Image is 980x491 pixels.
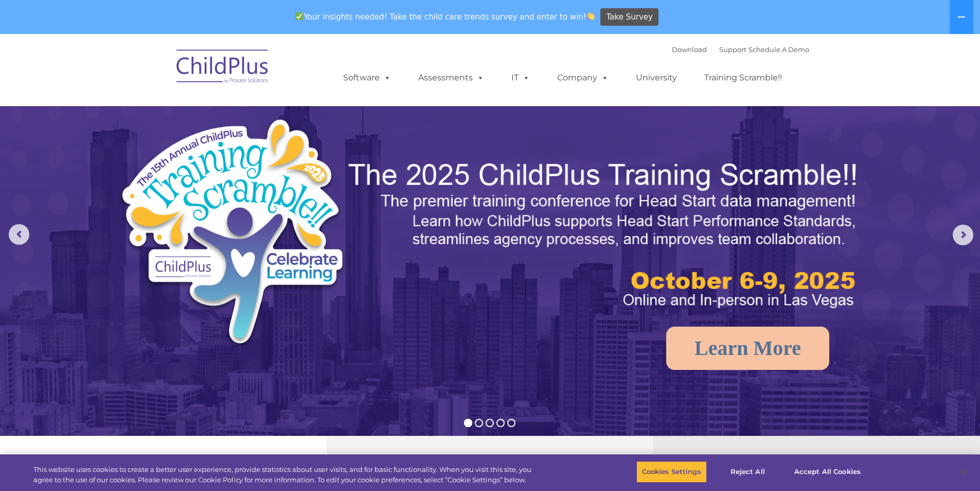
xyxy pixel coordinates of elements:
a: Schedule A Demo [749,45,809,54]
a: Software [333,67,401,88]
img: ChildPlus by Procare Solutions [171,42,274,94]
img: ✅ [295,12,303,20]
button: Reject All [716,461,780,483]
span: Last name [143,68,174,76]
a: Support [719,45,746,54]
a: IT [501,67,540,88]
div: This website uses cookies to create a better user experience, provide statistics about user visit... [33,465,539,485]
a: Company [547,67,619,88]
a: Training Scramble!! [694,67,792,88]
a: Take Survey [600,8,658,26]
a: Download [672,45,707,54]
img: 👏 [587,12,595,20]
a: Assessments [408,67,494,88]
span: Your insights needed! Take the child care trends survey and enter to win! [291,7,599,27]
a: Learn More [666,327,829,370]
font: | [672,45,809,54]
span: Phone number [143,110,187,118]
a: University [626,67,687,88]
button: Close [952,461,975,483]
button: Cookies Settings [636,461,707,483]
button: Accept All Cookies [789,461,866,483]
span: Take Survey [607,8,653,26]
